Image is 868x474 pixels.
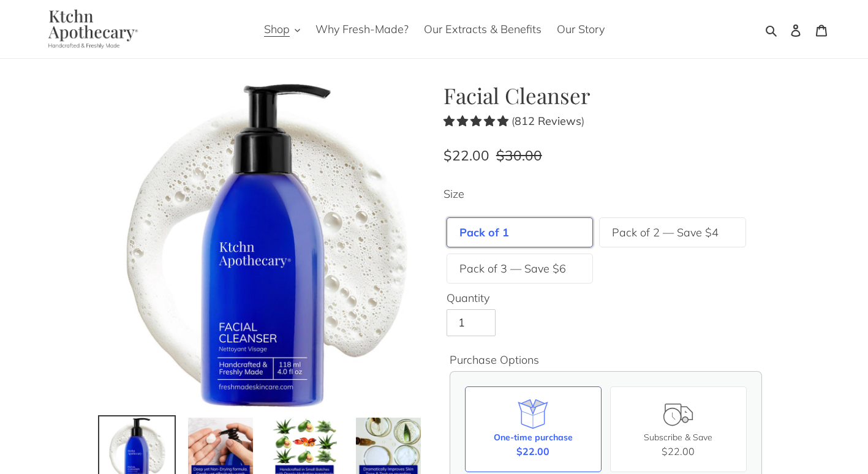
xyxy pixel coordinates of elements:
label: Pack of 1 [459,224,509,241]
label: Pack of 2 — Save $4 [612,224,719,241]
label: Quantity [447,290,765,306]
b: 812 Reviews [515,114,581,128]
button: Shop [258,19,306,39]
span: $22.00 [516,444,549,459]
span: 4.77 stars [443,114,511,128]
label: Size [443,186,768,202]
img: Ktchn Apothecary [34,9,147,49]
a: Our Extracts & Benefits [418,19,548,39]
img: Facial Cleanser [100,83,425,407]
h1: Facial Cleanser [443,83,768,108]
div: One-time purchase [494,431,573,444]
legend: Purchase Options [450,352,539,368]
span: Shop [264,22,290,37]
span: $22.00 [662,445,695,457]
span: Our Story [557,22,605,37]
span: Subscribe & Save [644,432,712,443]
a: Our Story [551,19,611,39]
span: Our Extracts & Benefits [424,22,542,37]
span: $22.00 [443,146,489,164]
span: ( ) [511,114,584,128]
s: $30.00 [496,146,542,164]
a: Why Fresh-Made? [309,19,415,39]
label: Pack of 3 — Save $6 [459,260,566,277]
span: Why Fresh-Made? [315,22,409,37]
